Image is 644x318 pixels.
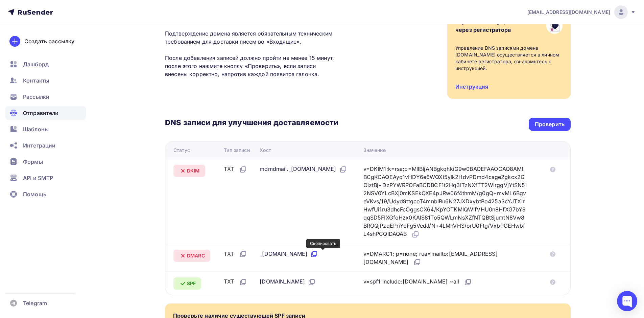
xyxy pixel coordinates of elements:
span: Контакты [23,76,49,85]
span: DMARC [187,252,205,259]
p: Подтверждение домена является обязательным техническим требованием для доставки писем во «Входящи... [165,29,338,78]
span: API и SMTP [23,174,53,182]
span: [EMAIL_ADDRESS][DOMAIN_NAME] [527,9,610,16]
a: Формы [5,155,86,168]
a: Шаблоны [5,122,86,136]
a: Рассылки [5,90,86,104]
div: v=spf1 include:[DOMAIN_NAME] ~all [363,277,472,286]
div: Хост [260,147,271,154]
div: Проверить [535,120,565,128]
div: v=DMARC1; p=none; rua=mailto:[EMAIL_ADDRESS][DOMAIN_NAME] [363,250,527,267]
span: SPF [187,280,196,287]
div: Управление DNS записями домена [DOMAIN_NAME] осуществляется в личном кабинете регистратора, ознак... [455,45,563,72]
div: Тип записи [224,147,249,154]
a: Отправители [5,106,86,120]
span: Отправители [23,109,59,117]
a: Контакты [5,74,86,87]
div: Управление осуществляется через регистратора [455,18,536,34]
div: TXT [224,250,247,258]
div: mdmdmail._[DOMAIN_NAME] [260,165,347,174]
div: TXT [224,165,247,174]
a: Дашборд [5,58,86,71]
div: v=DKIM1;k=rsa;p=MIIBIjANBgkqhkiG9w0BAQEFAAOCAQ8AMIIBCgKCAQEAyq1vHDY6e6WQXi5ylk2HdvPDmd4cage2gkcx2... [363,165,527,238]
span: Формы [23,158,43,166]
div: _[DOMAIN_NAME] [260,250,318,258]
span: Telegram [23,299,47,307]
span: Рассылки [23,93,49,101]
a: Инструкция [455,83,488,90]
span: Дашборд [23,60,49,68]
h3: DNS записи для улучшения доставляемости [165,118,338,129]
a: [EMAIL_ADDRESS][DOMAIN_NAME] [527,5,636,19]
span: Помощь [23,190,46,198]
div: TXT [224,277,247,286]
div: [DOMAIN_NAME] [260,277,316,286]
span: Интеграции [23,141,55,150]
div: Значение [363,147,386,154]
span: DKIM [187,167,200,174]
span: Шаблоны [23,125,49,133]
div: Создать рассылку [24,37,74,45]
div: Статус [173,147,190,154]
